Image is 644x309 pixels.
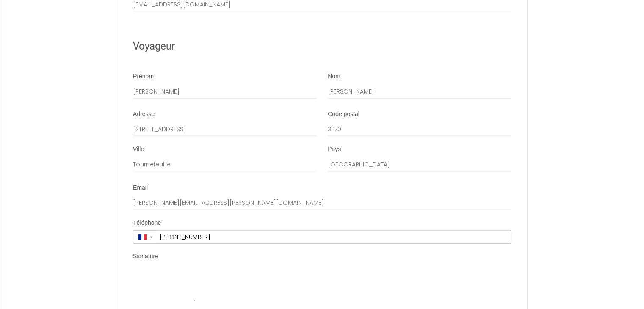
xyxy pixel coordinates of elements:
[133,184,148,192] label: Email
[133,252,158,261] label: Signature
[133,219,161,227] label: Téléphone
[133,72,154,81] label: Prénom
[328,110,359,119] label: Code postal
[133,38,511,55] h2: Voyageur
[328,72,340,81] label: Nom
[133,110,155,119] label: Adresse
[149,235,154,239] span: ▼
[133,145,144,154] label: Ville
[328,145,341,154] label: Pays
[157,231,511,243] input: +33 6 12 34 56 78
